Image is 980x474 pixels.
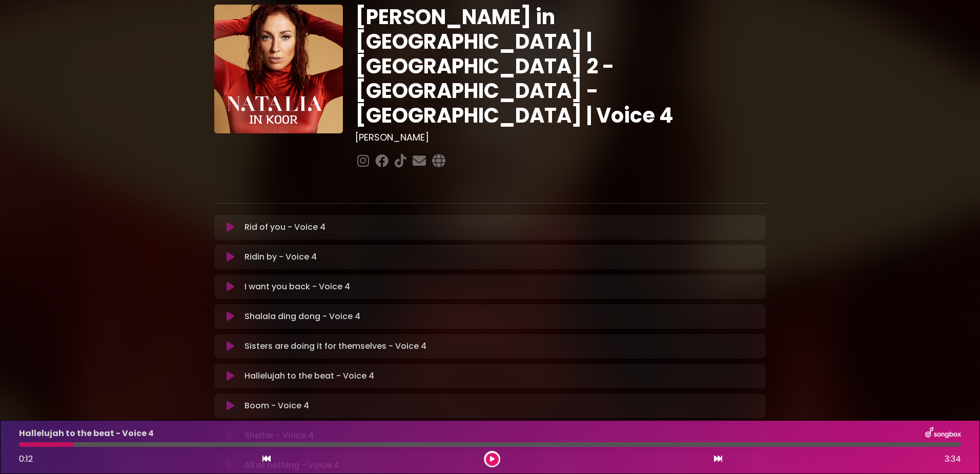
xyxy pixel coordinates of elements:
p: Hallelujah to the beat - Voice 4 [19,427,154,440]
span: 3:34 [945,453,961,465]
p: Shalala ding dong - Voice 4 [244,310,360,323]
span: 0:12 [19,453,33,465]
h1: [PERSON_NAME] in [GEOGRAPHIC_DATA] | [GEOGRAPHIC_DATA] 2 - [GEOGRAPHIC_DATA] - [GEOGRAPHIC_DATA] ... [355,5,766,128]
p: Rid of you - Voice 4 [244,221,325,233]
p: Sisters are doing it for themselves - Voice 4 [244,340,426,352]
p: Boom - Voice 4 [244,400,309,412]
p: Hallelujah to the beat - Voice 4 [244,370,374,382]
img: YTVS25JmS9CLUqXqkEhs [214,5,343,133]
p: I want you back - Voice 4 [244,281,350,293]
h3: [PERSON_NAME] [355,132,766,143]
img: songbox-logo-white.png [925,427,961,440]
p: Ridin by - Voice 4 [244,251,317,263]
